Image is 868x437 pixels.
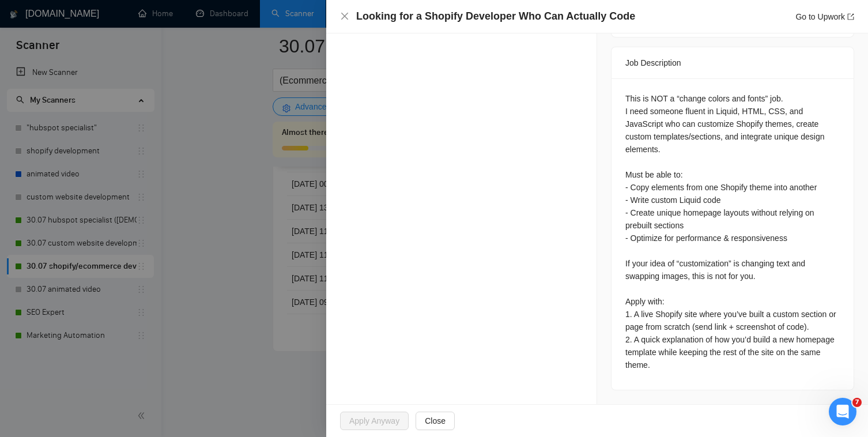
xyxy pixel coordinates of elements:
[852,398,862,407] span: 7
[829,398,856,425] iframe: Intercom live chat
[795,12,854,21] a: Go to Upworkexport
[847,13,854,20] span: export
[356,9,635,24] h4: Looking for a Shopify Developer Who Can Actually Code
[340,12,349,21] button: Close
[625,47,840,78] div: Job Description
[416,412,455,430] button: Close
[425,415,446,427] span: Close
[625,92,840,371] div: This is NOT a “change colors and fonts” job. I need someone fluent in Liquid, HTML, CSS, and Java...
[340,12,349,21] span: close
